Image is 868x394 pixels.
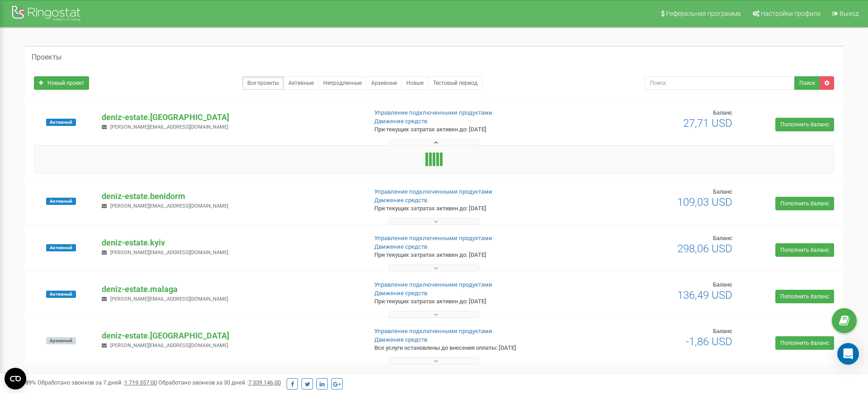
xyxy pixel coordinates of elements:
span: Обработано звонков за 7 дней : [38,379,157,386]
span: -1,86 USD [686,335,732,348]
a: Непродленные [318,76,367,90]
p: При текущих затратах активен до: [DATE] [374,204,564,213]
span: Обработано звонков за 30 дней : [158,379,281,386]
span: 136,49 USD [677,289,732,301]
a: Пополнить баланс [775,197,834,210]
a: Управление подключенными продуктами [374,235,492,241]
u: 1 719 357,00 [124,379,157,386]
p: deniz-estate.kyiv [102,237,359,249]
a: Пополнить баланс [775,290,834,303]
a: Пополнить баланс [775,118,834,131]
a: Пополнить баланс [775,336,834,350]
span: Баланс [713,109,732,116]
span: Архивный [46,337,76,344]
span: [PERSON_NAME][EMAIL_ADDRESS][DOMAIN_NAME] [110,124,228,130]
span: 298,06 USD [677,242,732,255]
span: Выход [840,10,859,17]
a: Архивные [366,76,402,90]
span: Активный [46,198,76,205]
input: Поиск [644,76,795,90]
span: Активный [46,119,76,126]
p: При текущих затратах активен до: [DATE] [374,251,564,260]
span: Настройки профиля [761,10,821,17]
a: Новые [401,76,429,90]
a: Тестовый период [428,76,482,90]
h5: Проекты [32,53,61,61]
button: Open CMP widget [5,368,26,389]
p: Все услуги остановлены до внесения оплаты: [DATE] [374,344,564,352]
a: Управление подключенными продуктами [374,281,492,288]
a: Движение средств [374,118,427,125]
span: [PERSON_NAME][EMAIL_ADDRESS][DOMAIN_NAME] [110,203,228,209]
a: Управление подключенными продуктами [374,188,492,195]
a: Движение средств [374,243,427,250]
span: Баланс [713,188,732,195]
span: [PERSON_NAME][EMAIL_ADDRESS][DOMAIN_NAME] [110,250,228,255]
span: [PERSON_NAME][EMAIL_ADDRESS][DOMAIN_NAME] [110,343,228,348]
a: Управление подключенными продуктами [374,328,492,334]
span: Активный [46,291,76,298]
a: Движение средств [374,290,427,297]
span: Активный [46,244,76,251]
p: deniz-estate.malaga [102,283,359,295]
a: Пополнить баланс [775,243,834,257]
a: Движение средств [374,197,427,204]
a: Активные [283,76,319,90]
span: Баланс [713,281,732,288]
p: deniz-estate.benidorm [102,190,359,202]
a: Управление подключенными продуктами [374,109,492,116]
a: Движение средств [374,336,427,343]
span: 27,71 USD [683,117,732,130]
span: Баланс [713,328,732,334]
p: При текущих затратах активен до: [DATE] [374,125,564,134]
span: [PERSON_NAME][EMAIL_ADDRESS][DOMAIN_NAME] [110,296,228,302]
div: Open Intercom Messenger [837,343,859,365]
a: Новый проект [34,76,89,90]
span: Реферальная программа [666,10,741,17]
span: 109,03 USD [677,196,732,209]
button: Поиск [794,76,820,90]
a: Все проекты [242,76,284,90]
u: 7 339 146,00 [248,379,281,386]
p: deniz-estate.[GEOGRAPHIC_DATA] [102,330,359,342]
span: Баланс [713,235,732,241]
p: При текущих затратах активен до: [DATE] [374,297,564,306]
p: deniz-estate.[GEOGRAPHIC_DATA] [102,111,359,123]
